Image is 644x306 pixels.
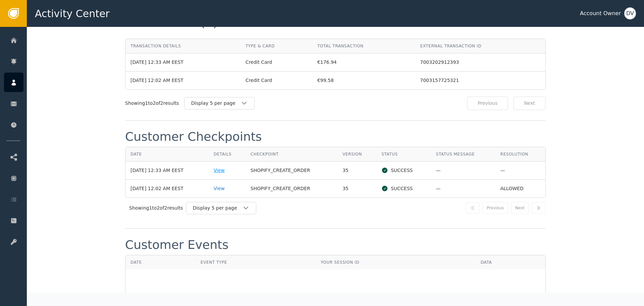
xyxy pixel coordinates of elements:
td: [DATE] 12:02 AM EEST [125,180,209,198]
div: Date [130,151,204,157]
td: — [495,162,545,180]
th: External Transaction ID [415,39,546,53]
div: Customer Events [125,239,228,251]
td: ALLOWED [495,180,545,198]
div: [DATE] 12:33 AM EEST [130,59,235,66]
td: — [431,162,495,180]
div: SUCCESS [381,185,426,192]
div: Showing 1 to 2 of 2 results [129,205,183,212]
div: Version [342,151,371,157]
div: Display 5 per page [191,100,241,107]
div: Showing 1 to 2 of 2 results [125,100,179,107]
div: Credit Card [246,77,307,84]
div: View [214,185,240,192]
button: DV [624,7,636,19]
div: Checkpoint [251,151,332,157]
div: €99.58 [317,77,410,84]
td: 35 [337,180,376,198]
div: SUCCESS [381,167,426,174]
div: 7003202912393 [420,59,541,66]
td: 35 [337,162,376,180]
div: [DATE] 12:02 AM EEST [130,77,235,84]
div: Account Owner [580,9,621,17]
button: Display 5 per page [184,97,255,110]
div: Status [381,151,426,157]
div: Credit Card [246,59,307,66]
div: Customer Checkpoints [125,131,262,143]
div: Your Session ID [321,259,359,265]
div: 7003157725321 [420,77,541,84]
div: Transactions (2) [125,16,218,29]
td: SHOPIFY_CREATE_ORDER [246,162,337,180]
div: Resolution [500,151,540,157]
div: Data [481,259,540,265]
td: — [431,180,495,198]
button: Display 5 per page [186,202,256,214]
th: Total Transaction [312,39,415,53]
div: Event Type [201,259,311,265]
th: Type & Card [240,39,312,53]
span: Activity Center [35,6,110,21]
td: SHOPIFY_CREATE_ORDER [246,180,337,198]
div: Details [214,151,240,157]
td: [DATE] 12:33 AM EEST [125,162,209,180]
div: Date [130,259,191,265]
div: Display 5 per page [193,205,243,212]
div: Status Message [436,151,490,157]
div: €176.94 [317,59,410,66]
div: View [214,167,240,174]
th: Transaction Details [125,39,240,53]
